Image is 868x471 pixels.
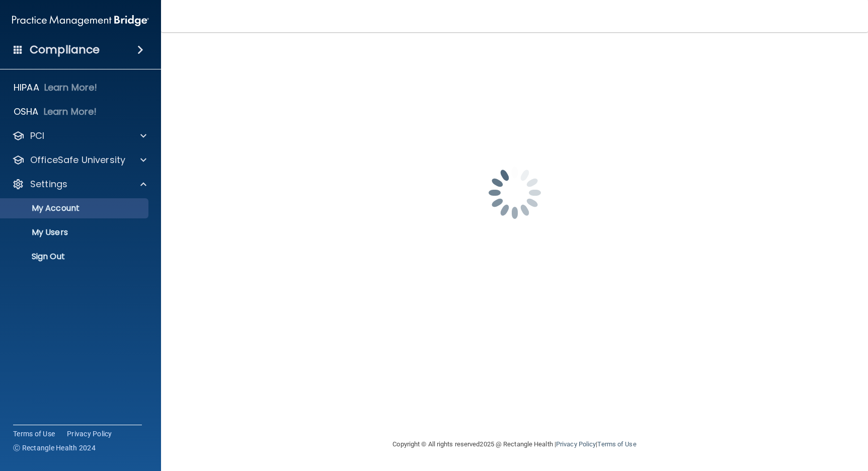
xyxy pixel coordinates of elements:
[67,429,112,439] a: Privacy Policy
[597,440,636,448] a: Terms of Use
[13,429,55,439] a: Terms of Use
[13,443,96,453] span: Ⓒ Rectangle Health 2024
[331,428,698,460] div: Copyright © All rights reserved 2025 @ Rectangle Health | |
[12,11,149,31] img: PMB logo
[14,82,39,94] p: HIPAA
[30,154,125,166] p: OfficeSafe University
[7,227,144,238] p: My Users
[12,154,146,166] a: OfficeSafe University
[7,252,144,262] p: Sign Out
[14,106,39,118] p: OSHA
[30,130,44,142] p: PCI
[556,440,596,448] a: Privacy Policy
[30,178,67,190] p: Settings
[7,203,144,213] p: My Account
[44,82,98,94] p: Learn More!
[44,106,97,118] p: Learn More!
[12,178,146,190] a: Settings
[464,142,565,243] img: spinner.e123f6fc.gif
[30,43,100,57] h4: Compliance
[12,130,146,142] a: PCI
